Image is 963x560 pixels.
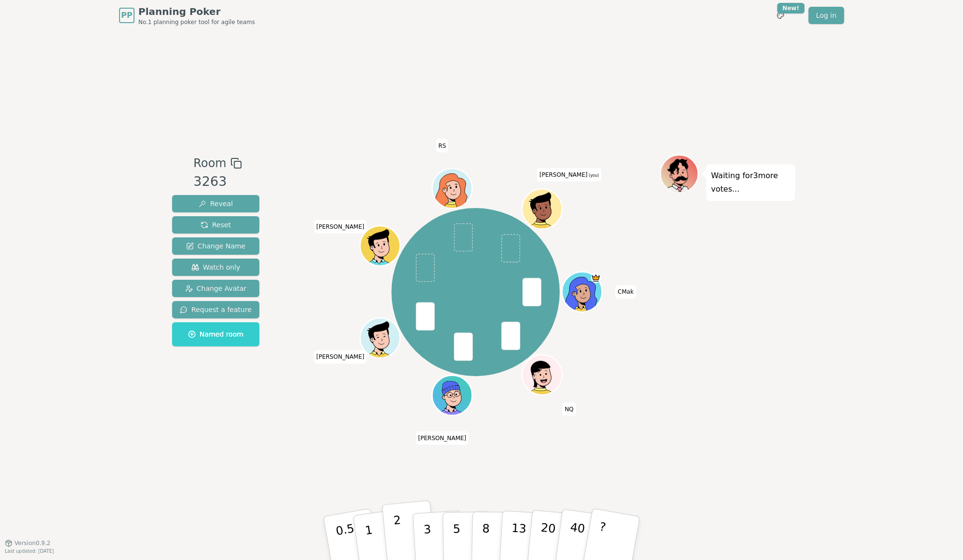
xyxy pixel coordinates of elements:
span: Watch only [191,262,241,272]
span: Click to change your name [537,168,601,182]
button: Named room [172,322,259,346]
span: No.1 planning poker tool for agile teams [138,18,255,26]
button: Watch only [172,259,259,276]
a: PPPlanning PokerNo.1 planning poker tool for agile teams [119,5,255,26]
button: Reset [172,216,259,234]
span: PP [121,10,132,21]
span: Click to change your name [314,350,367,364]
span: Reveal [199,199,233,208]
span: Change Name [186,241,245,251]
a: Log in [808,7,844,24]
span: Click to change your name [615,285,636,299]
button: Version0.9.2 [5,539,51,547]
button: New! [772,7,789,24]
div: 3263 [193,172,241,192]
span: Version 0.9.2 [14,539,51,547]
span: Room [193,155,226,172]
button: Request a feature [172,301,259,318]
span: Reset [201,220,231,230]
span: Named room [188,329,243,339]
span: Click to change your name [562,403,575,416]
span: CMak is the host [590,273,601,283]
button: Click to change your avatar [523,190,561,228]
span: Click to change your name [436,139,448,153]
button: Change Name [172,237,259,255]
span: Click to change your name [314,220,367,234]
span: Click to change your name [415,431,468,445]
p: Waiting for 3 more votes... [711,169,790,196]
span: (you) [588,173,599,178]
span: Last updated: [DATE] [5,548,54,554]
button: Reveal [172,195,259,212]
div: New! [777,3,804,13]
span: Change Avatar [185,284,247,293]
button: Change Avatar [172,280,259,297]
span: Request a feature [180,305,252,314]
span: Planning Poker [138,5,255,18]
